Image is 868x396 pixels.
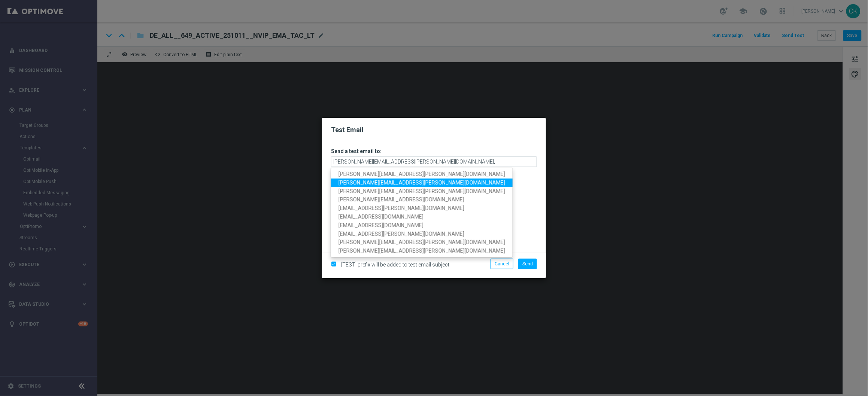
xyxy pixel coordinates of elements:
[331,247,513,255] a: [PERSON_NAME][EMAIL_ADDRESS][PERSON_NAME][DOMAIN_NAME]
[491,259,513,269] button: Cancel
[331,125,537,134] h2: Test Email
[339,214,424,220] span: [EMAIL_ADDRESS][DOMAIN_NAME]
[331,148,537,155] h3: Send a test email to:
[339,197,464,202] span: [PERSON_NAME][EMAIL_ADDRESS][DOMAIN_NAME]
[341,262,449,268] span: [TEST] prefix will be added to test email subject
[518,259,537,269] button: Send
[339,248,505,254] span: [PERSON_NAME][EMAIL_ADDRESS][PERSON_NAME][DOMAIN_NAME]
[339,171,505,177] span: [PERSON_NAME][EMAIL_ADDRESS][PERSON_NAME][DOMAIN_NAME]
[331,179,513,187] a: [PERSON_NAME][EMAIL_ADDRESS][PERSON_NAME][DOMAIN_NAME]
[331,170,513,179] a: [PERSON_NAME][EMAIL_ADDRESS][PERSON_NAME][DOMAIN_NAME]
[331,195,513,204] a: [PERSON_NAME][EMAIL_ADDRESS][DOMAIN_NAME]
[339,231,464,237] span: [EMAIL_ADDRESS][PERSON_NAME][DOMAIN_NAME]
[522,261,533,266] span: Send
[331,238,513,247] a: [PERSON_NAME][EMAIL_ADDRESS][PERSON_NAME][DOMAIN_NAME]
[339,222,424,228] span: [EMAIL_ADDRESS][DOMAIN_NAME]
[339,188,505,194] span: [PERSON_NAME][EMAIL_ADDRESS][PERSON_NAME][DOMAIN_NAME]
[339,239,505,245] span: [PERSON_NAME][EMAIL_ADDRESS][PERSON_NAME][DOMAIN_NAME]
[331,213,513,221] a: [EMAIL_ADDRESS][DOMAIN_NAME]
[331,221,513,230] a: [EMAIL_ADDRESS][DOMAIN_NAME]
[331,229,513,238] a: [EMAIL_ADDRESS][PERSON_NAME][DOMAIN_NAME]
[331,187,513,195] a: [PERSON_NAME][EMAIL_ADDRESS][PERSON_NAME][DOMAIN_NAME]
[339,180,505,186] span: [PERSON_NAME][EMAIL_ADDRESS][PERSON_NAME][DOMAIN_NAME]
[331,204,513,213] a: [EMAIL_ADDRESS][PERSON_NAME][DOMAIN_NAME]
[339,205,464,211] span: [EMAIL_ADDRESS][PERSON_NAME][DOMAIN_NAME]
